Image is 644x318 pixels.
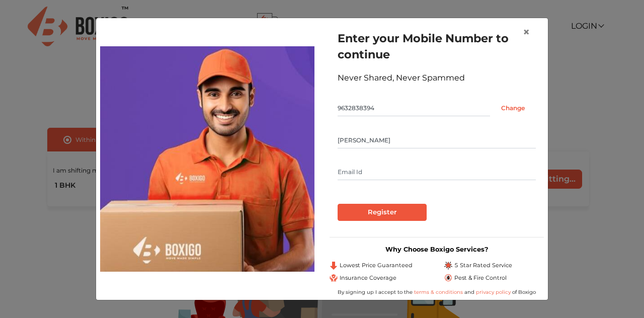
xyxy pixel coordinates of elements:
span: Lowest Price Guaranteed [340,261,413,270]
span: Pest & Fire Control [454,274,507,282]
span: 5 Star Rated Service [454,261,512,270]
h1: Enter your Mobile Number to continue [338,30,536,62]
input: Email Id [338,164,536,180]
span: Insurance Coverage [340,274,396,282]
input: Mobile No [338,100,490,116]
input: Your Name [338,132,536,148]
a: terms & conditions [414,289,464,295]
a: privacy policy [474,289,512,295]
div: Never Shared, Never Spammed [338,72,536,84]
h3: Why Choose Boxigo Services? [330,246,544,253]
img: relocation-img [100,46,314,272]
span: × [523,25,530,39]
div: By signing up I accept to the and of Boxigo [330,288,544,296]
input: Change [490,100,536,116]
input: Register [338,204,427,221]
button: Close [515,18,538,46]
